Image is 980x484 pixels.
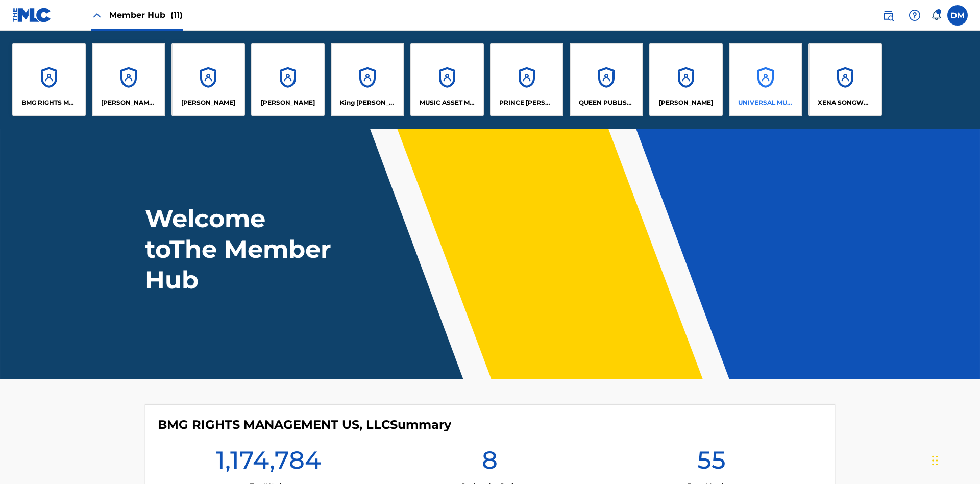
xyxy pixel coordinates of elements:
a: Accounts[PERSON_NAME] SONGWRITER [92,43,165,116]
p: UNIVERSAL MUSIC PUB GROUP [738,98,794,107]
span: (11) [170,10,183,20]
div: Help [904,5,925,26]
p: CLEO SONGWRITER [101,98,157,107]
p: PRINCE MCTESTERSON [499,98,555,107]
p: XENA SONGWRITER [818,98,873,107]
div: Notifications [931,10,941,20]
p: BMG RIGHTS MANAGEMENT US, LLC [21,98,77,107]
a: AccountsXENA SONGWRITER [808,43,882,116]
h1: 1,174,784 [216,445,321,481]
img: Close [91,9,103,21]
p: King McTesterson [340,98,396,107]
h1: 8 [482,445,498,481]
h1: Welcome to The Member Hub [145,203,336,295]
h4: BMG RIGHTS MANAGEMENT US, LLC [158,417,451,432]
p: MUSIC ASSET MANAGEMENT (MAM) [420,98,475,107]
iframe: Chat Widget [929,435,980,484]
img: MLC Logo [12,8,52,22]
a: AccountsPRINCE [PERSON_NAME] [490,43,563,116]
p: ELVIS COSTELLO [181,98,235,107]
div: User Menu [947,5,968,26]
a: Accounts[PERSON_NAME] [251,43,325,116]
span: Member Hub [109,9,183,21]
a: Public Search [878,5,898,26]
a: Accounts[PERSON_NAME] [171,43,245,116]
p: QUEEN PUBLISHA [579,98,634,107]
a: AccountsMUSIC ASSET MANAGEMENT (MAM) [410,43,484,116]
h1: 55 [697,445,726,481]
img: help [909,9,921,21]
p: RONALD MCTESTERSON [659,98,713,107]
a: AccountsUNIVERSAL MUSIC PUB GROUP [729,43,802,116]
p: EYAMA MCSINGER [261,98,315,107]
div: Drag [932,445,938,476]
a: Accounts[PERSON_NAME] [649,43,723,116]
a: AccountsKing [PERSON_NAME] [331,43,404,116]
a: AccountsQUEEN PUBLISHA [570,43,643,116]
img: search [882,9,894,21]
a: AccountsBMG RIGHTS MANAGEMENT US, LLC [12,43,86,116]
